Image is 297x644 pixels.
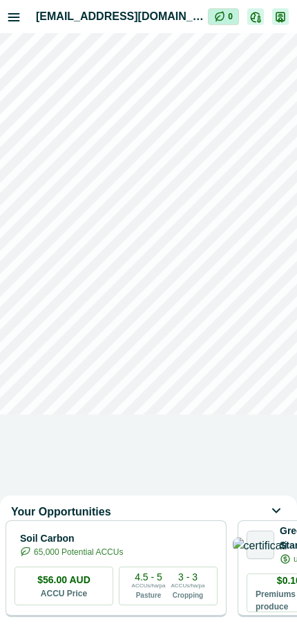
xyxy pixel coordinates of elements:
[178,572,198,582] p: 3 - 3
[20,531,123,546] p: Soil Carbon
[135,572,162,582] p: 4.5 - 5
[11,504,111,520] p: Your Opportunities
[171,582,205,590] p: ACCUs/ha/pa
[41,587,87,600] p: ACCU Price
[37,573,90,587] p: $56.00 AUD
[233,538,289,551] img: certification logo
[173,590,203,600] p: Cropping
[132,582,166,590] p: ACCUs/ha/pa
[136,590,162,600] p: Pasture
[34,546,123,558] p: 65,000 Potential ACCUs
